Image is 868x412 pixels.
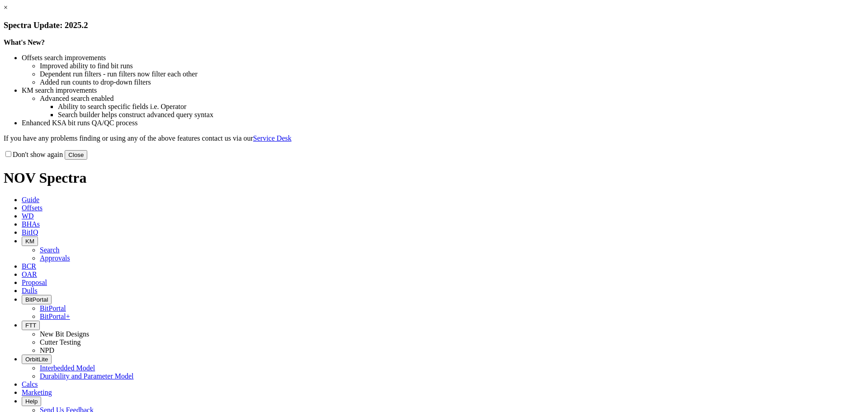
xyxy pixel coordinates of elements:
li: Enhanced KSA bit runs QA/QC process [22,119,864,127]
label: Don't show again [4,151,63,158]
li: Ability to search specific fields i.e. Operator [58,103,864,111]
span: Offsets [22,204,42,212]
li: KM search improvements [22,86,864,95]
li: Search builder helps construct advanced query syntax [58,111,864,119]
a: Durability and Parameter Model [40,372,134,380]
p: If you have any problems finding or using any of the above features contact us via our [4,134,864,142]
a: Interbedded Model [40,364,95,372]
span: OrbitLite [25,356,48,363]
span: WD [22,212,34,220]
span: BitIQ [22,228,38,236]
li: Dependent run filters - run filters now filter each other [40,70,864,78]
a: Search [40,246,60,254]
span: BHAs [22,220,40,228]
li: Improved ability to find bit runs [40,62,864,70]
span: BitPortal [25,296,48,303]
li: Added run counts to drop-down filters [40,78,864,86]
span: KM [25,238,34,245]
span: FTT [25,322,36,329]
span: Dulls [22,287,38,294]
li: Offsets search improvements [22,54,864,62]
span: OAR [22,270,37,278]
a: NPD [40,346,54,354]
a: Cutter Testing [40,338,81,346]
a: Approvals [40,254,70,262]
a: New Bit Designs [40,330,89,338]
span: Calcs [22,380,38,388]
h1: NOV Spectra [4,170,864,186]
input: Don't show again [5,151,11,157]
li: Advanced search enabled [40,95,864,103]
a: Service Desk [253,134,292,142]
a: BitPortal+ [40,313,70,320]
span: Proposal [22,279,47,286]
span: Help [25,398,38,405]
h3: Spectra Update: 2025.2 [4,20,864,30]
button: Close [65,150,87,160]
strong: What's New? [4,38,45,46]
a: BitPortal [40,304,66,312]
span: Guide [22,196,39,204]
a: × [4,4,8,11]
span: Marketing [22,388,52,396]
span: BCR [22,262,36,270]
